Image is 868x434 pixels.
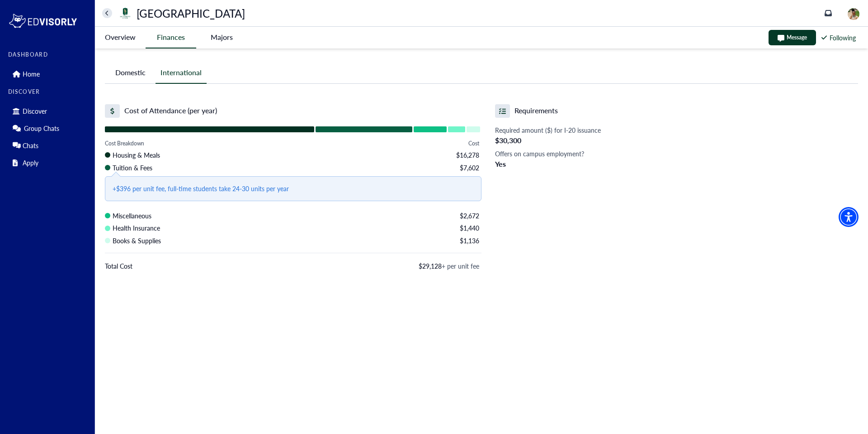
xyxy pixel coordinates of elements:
[118,6,132,20] img: universityName
[124,104,217,116] span: Cost of Attendance (per year)
[23,142,38,149] p: Chats
[8,121,89,135] div: Group Chats
[23,107,47,115] p: Discover
[839,207,859,227] div: Accessibility Menu
[95,27,146,48] button: Overview
[113,211,151,221] span: Miscellaneous
[113,223,160,233] span: Health Insurance
[8,12,78,30] img: logo
[460,163,479,173] span: $7,602
[460,223,479,233] span: $1,440
[8,89,89,95] label: DISCOVER
[8,104,89,118] div: Discover
[8,52,89,58] label: DASHBOARD
[105,62,156,83] button: Domestic
[821,33,856,43] div: Following
[419,261,479,271] span: $29,128
[196,27,247,48] button: Majors
[468,139,479,148] span: Cost
[146,27,196,48] button: Finances
[848,8,859,20] img: image
[825,10,832,17] a: inbox
[23,70,40,78] p: Home
[156,62,207,84] button: International
[8,138,89,153] div: Chats
[460,211,479,221] span: $2,672
[105,139,144,148] span: Cost Breakdown
[821,32,857,43] button: Following
[514,104,558,116] span: Requirements
[495,136,858,145] span: $30,300
[102,8,112,18] button: home
[8,155,89,170] div: Apply
[8,67,89,81] div: Home
[460,236,479,246] span: $1,136
[769,30,816,45] button: Message
[137,8,245,18] p: [GEOGRAPHIC_DATA]
[105,261,132,271] span: Total Cost
[23,159,38,167] p: Apply
[495,159,858,168] span: Yes
[456,150,479,160] span: $16,278
[495,125,858,135] span: Required amount ($) for I-20 issuance
[495,149,858,159] span: Offers on campus employment?
[113,184,289,193] span: +$396 per unit fee, full-time students take 24-30 units per year
[113,236,161,246] span: Books & Supplies
[113,150,160,160] span: Housing & Meals
[442,261,479,270] span: + per unit fee
[113,163,152,173] span: Tuition & Fees
[24,125,59,132] p: Group Chats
